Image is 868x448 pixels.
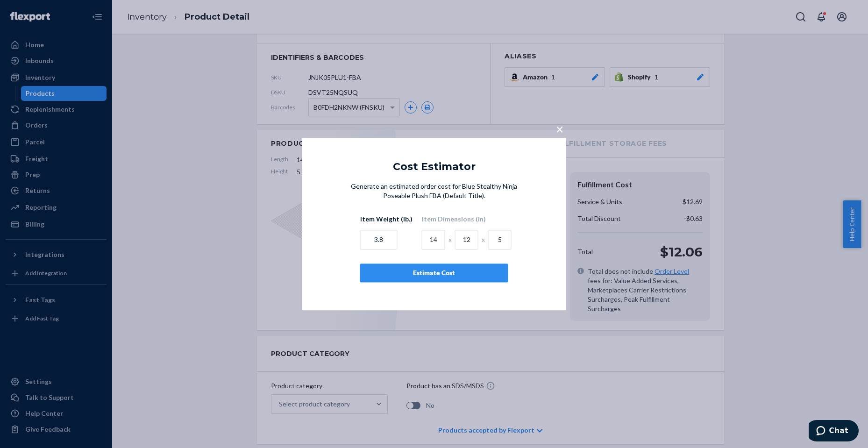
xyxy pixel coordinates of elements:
label: Item Dimensions (in) [422,214,486,224]
h5: Cost Estimator [393,161,476,172]
button: Estimate Cost [360,263,508,282]
input: Weight [360,230,398,249]
div: x x [422,226,512,249]
input: H [488,230,512,249]
div: Generate an estimated order cost for Blue Stealthy Ninja Poseable Plush FBA (Default Title). [340,182,529,282]
iframe: Opens a widget where you can chat to one of our agents [809,420,859,443]
label: Item Weight (lb.) [360,214,413,224]
span: × [556,121,563,137]
input: L [422,230,445,249]
div: Estimate Cost [368,268,500,277]
input: W [455,230,478,249]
